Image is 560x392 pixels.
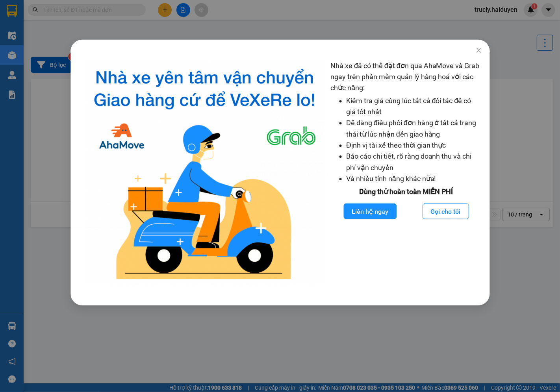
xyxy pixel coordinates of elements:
[84,60,325,286] img: logo
[476,47,482,53] span: close
[330,60,482,286] div: Nhà xe đã có thể đặt đơn qua AhaMove và Grab ngay trên phần mềm quản lý hàng hoá với các chức năng:
[346,95,482,118] li: Kiểm tra giá cùng lúc tất cả đối tác để có giá tốt nhất
[343,203,397,219] button: Liên hệ ngay
[330,186,482,197] div: Dùng thử hoàn toàn MIỄN PHÍ
[352,207,388,216] span: Liên hệ ngay
[431,207,461,216] span: Gọi cho tôi
[346,173,482,184] li: Và nhiều tính năng khác nữa!
[346,151,482,173] li: Báo cáo chi tiết, rõ ràng doanh thu và chi phí vận chuyển
[423,203,469,219] button: Gọi cho tôi
[468,39,490,61] button: Close
[346,140,482,151] li: Định vị tài xế theo thời gian thực
[346,117,482,140] li: Dễ dàng điều phối đơn hàng ở tất cả trạng thái từ lúc nhận đến giao hàng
